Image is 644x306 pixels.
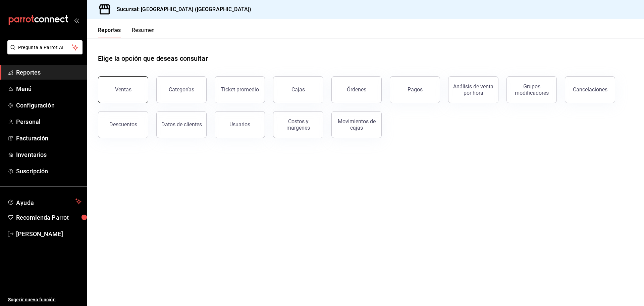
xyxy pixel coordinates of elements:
div: Cajas [291,86,305,94]
span: Personal [16,117,82,126]
div: Movimientos de cajas [336,118,377,131]
button: Reportes [98,27,121,38]
div: Grupos modificadores [511,83,552,96]
span: Sugerir nueva función [8,296,82,303]
div: Ticket promedio [221,86,259,93]
button: Movimientos de cajas [331,111,382,138]
button: Análisis de venta por hora [448,76,498,103]
span: Menú [16,84,82,93]
div: Categorías [169,86,194,93]
span: Reportes [16,68,82,77]
div: Pagos [408,86,423,93]
button: Descuentos [98,111,148,138]
button: Órdenes [331,76,382,103]
div: Usuarios [229,121,250,128]
span: [PERSON_NAME] [16,229,82,238]
button: Datos de clientes [156,111,207,138]
h1: Elige la opción que deseas consultar [98,53,208,63]
span: Recomienda Parrot [16,213,82,222]
a: Cajas [273,76,323,103]
a: Pregunta a Parrot AI [5,49,83,56]
span: Pregunta a Parrot AI [18,44,72,51]
span: Configuración [16,101,82,110]
button: Grupos modificadores [506,76,557,103]
button: Categorías [156,76,207,103]
button: Ticket promedio [215,76,265,103]
button: Pagos [390,76,440,103]
span: Inventarios [16,150,82,159]
button: Ventas [98,76,148,103]
div: navigation tabs [98,27,155,38]
button: Cancelaciones [565,76,615,103]
button: Resumen [132,27,155,38]
span: Suscripción [16,167,82,176]
button: Usuarios [215,111,265,138]
span: Facturación [16,134,82,143]
div: Datos de clientes [161,121,202,128]
button: Pregunta a Parrot AI [7,40,83,54]
button: Costos y márgenes [273,111,323,138]
span: Ayuda [16,198,73,206]
div: Cancelaciones [573,86,607,93]
div: Ventas [115,86,131,93]
div: Descuentos [109,121,137,128]
h3: Sucursal: [GEOGRAPHIC_DATA] ([GEOGRAPHIC_DATA]) [111,5,251,13]
div: Análisis de venta por hora [452,83,494,96]
button: open_drawer_menu [74,17,79,23]
div: Costos y márgenes [277,118,319,131]
div: Órdenes [347,86,366,93]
